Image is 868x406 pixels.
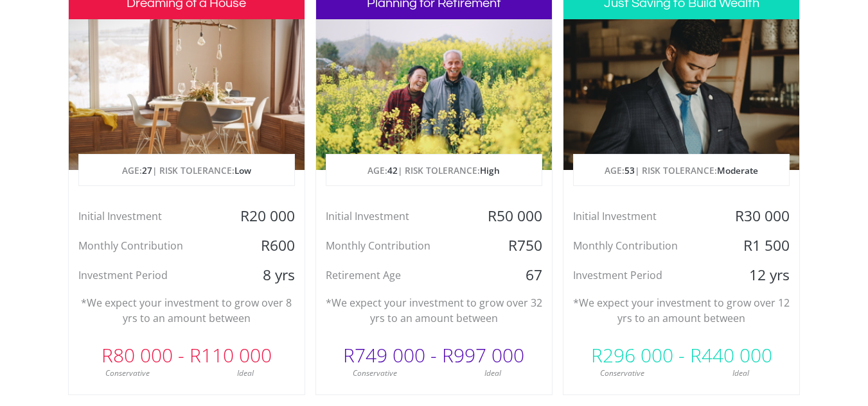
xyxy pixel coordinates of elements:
div: Monthly Contribution [69,236,226,255]
div: Investment Period [563,266,721,285]
p: AGE: | RISK TOLERANCE: [326,155,542,187]
p: *We expect your investment to grow over 8 yrs to an amount between [78,295,295,326]
div: 8 yrs [226,266,304,285]
div: Ideal [186,368,305,379]
div: R749 000 - R997 000 [316,336,552,375]
div: Retirement Age [316,266,474,285]
p: *We expect your investment to grow over 12 yrs to an amount between [573,295,790,326]
div: Conservative [69,368,187,379]
span: 53 [624,164,635,176]
span: Moderate [717,164,758,176]
div: Monthly Contribution [563,236,721,255]
div: 12 yrs [721,266,799,285]
p: AGE: | RISK TOLERANCE: [79,155,294,187]
span: 27 [142,164,152,176]
span: 42 [387,164,398,176]
div: Initial Investment [69,207,226,226]
div: R750 [474,236,552,255]
div: R30 000 [721,207,799,226]
div: 67 [474,266,552,285]
span: Low [235,164,251,176]
div: R50 000 [474,207,552,226]
div: Investment Period [69,266,226,285]
div: Monthly Contribution [316,236,474,255]
div: R296 000 - R440 000 [563,336,799,375]
div: R20 000 [226,207,304,226]
p: *We expect your investment to grow over 32 yrs to an amount between [326,295,542,326]
div: Initial Investment [563,207,721,226]
div: Conservative [563,368,682,379]
span: High [480,164,500,176]
div: Ideal [434,368,552,379]
div: R600 [226,236,304,255]
div: Conservative [316,368,434,379]
p: AGE: | RISK TOLERANCE: [574,155,789,187]
div: R80 000 - R110 000 [69,336,305,375]
div: Ideal [682,368,800,379]
div: Initial Investment [316,207,474,226]
div: R1 500 [721,236,799,255]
